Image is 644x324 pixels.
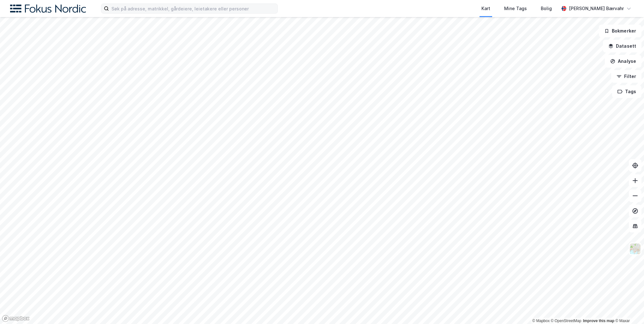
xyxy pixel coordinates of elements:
[605,55,641,68] button: Analyse
[612,294,644,324] iframe: Chat Widget
[109,4,277,13] input: Søk på adresse, matrikkel, gårdeiere, leietakere eller personer
[629,243,641,255] img: Z
[532,319,550,323] a: Mapbox
[569,5,624,12] div: [PERSON_NAME] Bærvahr
[504,5,527,12] div: Mine Tags
[612,85,641,98] button: Tags
[612,294,644,324] div: Kontrollprogram for chat
[603,40,641,52] button: Datasett
[551,319,581,323] a: OpenStreetMap
[541,5,552,12] div: Bolig
[611,70,641,83] button: Filter
[2,315,30,322] a: Mapbox homepage
[599,25,641,37] button: Bokmerker
[481,5,490,12] div: Kart
[583,319,614,323] a: Improve this map
[10,4,86,13] img: fokus-nordic-logo.8a93422641609758e4ac.png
